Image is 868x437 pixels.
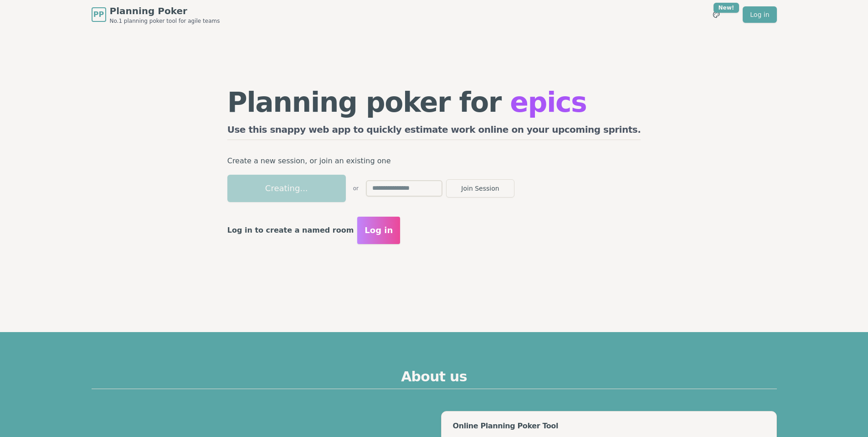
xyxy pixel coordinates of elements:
[92,5,220,25] a: PPPlanning PokerNo.1 planning poker tool for agile teams
[227,155,641,167] p: Create a new session, or join an existing one
[365,224,393,237] span: Log in
[92,369,777,389] h2: About us
[227,88,641,116] h1: Planning poker for
[353,185,359,192] span: or
[357,217,400,244] button: Log in
[743,6,776,23] a: Log in
[714,3,740,13] div: New!
[227,224,354,237] p: Log in to create a named room
[93,9,104,20] span: PP
[227,123,641,140] h2: Use this snappy web app to quickly estimate work online on your upcoming sprints.
[452,422,765,430] div: Online Planning Poker Tool
[708,6,724,23] button: New!
[110,17,220,25] span: No.1 planning poker tool for agile teams
[446,179,514,198] button: Join Session
[510,86,586,118] span: epics
[110,5,220,17] span: Planning Poker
